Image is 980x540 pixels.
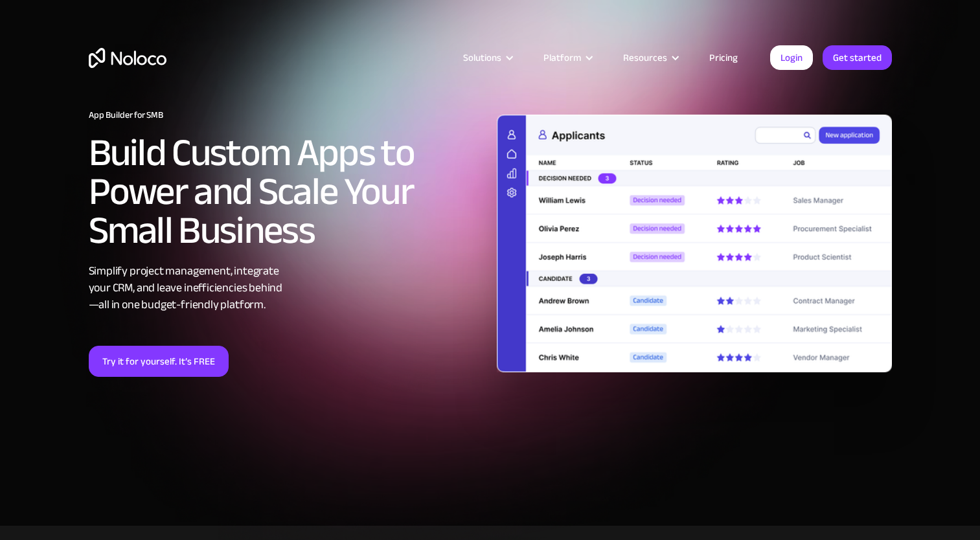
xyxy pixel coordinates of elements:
div: Simplify project management, integrate your CRM, and leave inefficiencies behind —all in one budg... [89,263,484,313]
a: Try it for yourself. It’s FREE [89,346,229,377]
a: Login [770,45,813,70]
div: Platform [543,49,581,66]
div: Solutions [447,49,527,66]
h2: Build Custom Apps to Power and Scale Your Small Business [89,133,484,250]
a: Pricing [693,49,754,66]
div: Solutions [463,49,501,66]
a: Get started [823,45,892,70]
div: Resources [623,49,667,66]
div: Platform [527,49,607,66]
div: Resources [607,49,693,66]
a: home [89,48,166,68]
